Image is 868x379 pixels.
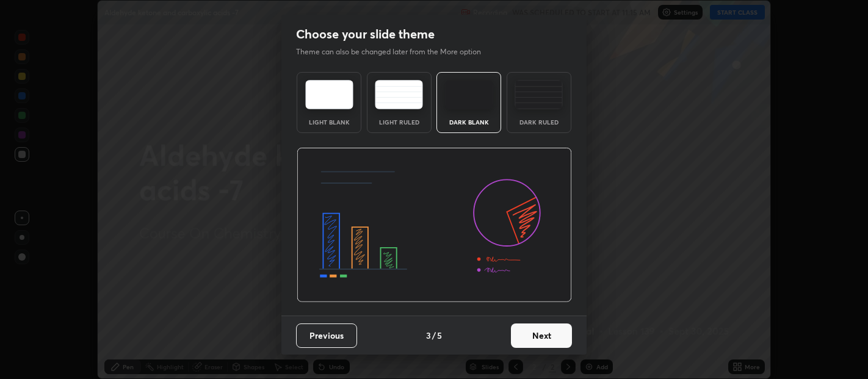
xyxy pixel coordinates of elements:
div: Light Blank [305,119,353,125]
div: Dark Ruled [515,119,563,125]
img: darkThemeBanner.d06ce4a2.svg [297,148,572,303]
div: Dark Blank [444,119,493,125]
h4: 3 [426,329,431,342]
h4: / [432,329,436,342]
h2: Choose your slide theme [296,26,435,42]
img: lightRuledTheme.5fabf969.svg [375,80,423,109]
button: Next [511,323,572,348]
img: darkRuledTheme.de295e13.svg [515,80,563,109]
p: Theme can also be changed later from the More option [296,46,494,57]
h4: 5 [437,329,442,342]
img: darkTheme.f0cc69e5.svg [445,80,493,109]
button: Previous [296,323,357,348]
img: lightTheme.e5ed3b09.svg [305,80,353,109]
div: Light Ruled [375,119,424,125]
